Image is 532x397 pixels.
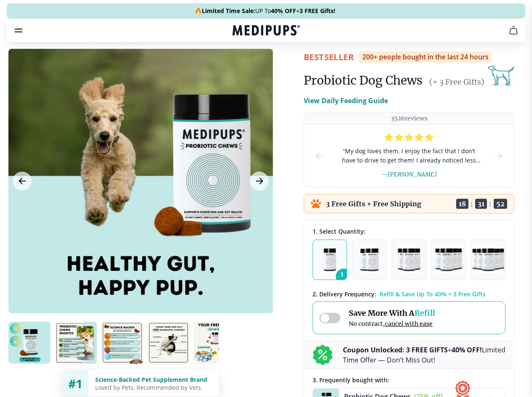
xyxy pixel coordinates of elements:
[414,308,435,318] span: Refill
[194,322,236,364] img: Probiotic Dog Chews | Natural Dog Supplements
[195,7,335,15] span: 🔥 UP To +
[349,308,435,318] span: Save More With A
[13,25,24,35] button: burger-menu
[55,322,97,364] img: Probiotic Dog Chews | Natural Dog Supplements
[503,20,524,40] button: cart
[338,147,480,165] span: “ My dog loves them. I enjoy the fact that I don’t have to drive to get them! I already noticed l...
[313,227,505,235] div: 1. Select Quantity:
[95,376,212,384] div: Science-Backed Pet Supplement Brand
[343,345,448,354] b: Coupon Unlocked: 3 FREE GIFTS
[471,200,473,208] span: :
[336,269,352,285] span: 1
[8,322,51,364] img: Probiotic Dog Chews | Natural Dog Supplements
[391,115,428,123] p: 3526 reviews
[343,345,505,365] p: + Limited Time Offer — Don’t Miss Out!
[95,384,212,392] div: Loved by Pets, Recommended by Vets.
[380,290,486,298] span: Refill & Save Up To 40% + 3 Free Gifts
[349,320,435,328] span: No contract,
[304,96,388,106] p: View Daily Feeding Guide
[323,248,337,271] img: Pack of 1 - Natural Dog Supplements
[435,248,462,271] img: Pack of 4 - Natural Dog Supplements
[360,248,379,271] img: Pack of 2 - Natural Dog Supplements
[313,240,347,280] button: 1
[456,199,468,209] span: 18
[381,171,437,178] span: — [PERSON_NAME]
[452,345,482,354] b: 40% OFF!
[233,24,300,38] a: Medipups
[68,376,83,392] span: #1
[429,77,484,87] span: (+ 3 Free Gifts)
[304,51,354,63] span: BestSeller
[304,73,422,88] h1: Probiotic Dog Chews
[101,322,143,364] img: Probiotic Dog Chews | Natural Dog Supplements
[313,376,389,384] span: 3 . Frequently bought with:
[13,172,32,191] button: Previous Image
[314,125,324,187] button: prev-slide
[494,125,504,187] button: next-slide
[398,248,420,271] img: Pack of 3 - Natural Dog Supplements
[489,200,492,208] span: :
[147,322,190,364] img: Probiotic Dog Chews | Natural Dog Supplements
[313,290,376,298] span: 2 . Delivery Frequency:
[385,320,433,328] span: cancel with ease
[494,199,507,209] span: 52
[250,172,269,191] button: Next Image
[326,200,421,208] p: 3 Free Gifts + Free Shipping
[359,51,492,63] div: 200+ people bought in the last 24 hours
[472,248,505,271] img: Pack of 5 - Natural Dog Supplements
[475,199,487,209] span: 31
